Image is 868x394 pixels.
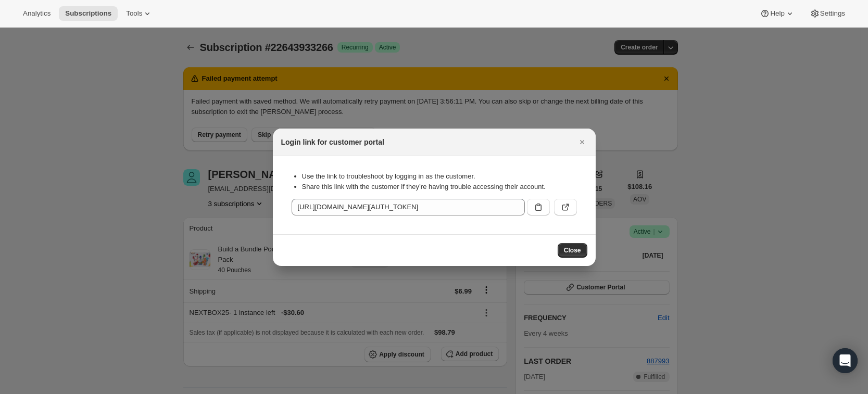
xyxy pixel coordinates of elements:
button: Help [753,6,801,21]
button: Analytics [17,6,57,21]
li: Share this link with the customer if they’re having trouble accessing their account. [302,182,577,192]
span: Close [564,246,581,255]
button: Close [558,243,587,258]
button: Tools [120,6,159,21]
button: Subscriptions [59,6,118,21]
span: Tools [126,9,142,18]
span: Settings [820,9,845,18]
span: Help [770,9,784,18]
li: Use the link to troubleshoot by logging in as the customer. [302,171,577,182]
button: Settings [803,6,851,21]
button: Close [575,135,589,149]
span: Analytics [23,9,51,18]
div: Open Intercom Messenger [833,348,858,373]
h2: Login link for customer portal [281,137,384,147]
span: Subscriptions [65,9,111,18]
